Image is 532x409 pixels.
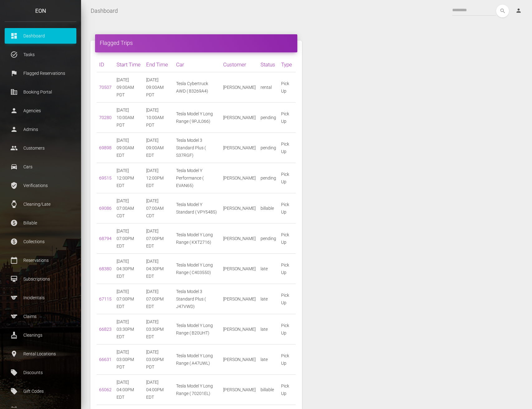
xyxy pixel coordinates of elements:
a: local_offer Discounts [5,365,76,380]
td: [DATE] 07:00PM EDT [114,224,144,254]
a: 68380 [99,266,112,271]
td: [PERSON_NAME] [221,163,258,193]
a: 69898 [99,145,112,150]
td: pending [258,133,279,163]
p: Cars [9,162,72,171]
td: Tesla Model Y Long Range ( 9PJL066) [174,103,221,133]
p: Billable [9,218,72,228]
a: local_offer Gift Codes [5,383,76,399]
a: verified_user Verifications [5,178,76,193]
p: Dashboard [9,31,72,41]
a: 68794 [99,236,112,241]
p: Subscriptions [9,274,72,284]
td: [DATE] 09:00AM EDT [144,133,173,163]
a: sports Claims [5,309,76,324]
td: [DATE] 04:30PM EDT [144,254,173,284]
td: Tesla Model Y Long Range ( B20UHT) [174,314,221,344]
p: Customers [9,143,72,153]
p: Gift Codes [9,387,72,396]
a: dashboard Dashboard [5,28,76,44]
td: Pick Up [279,254,296,284]
a: drive_eta Cars [5,159,76,175]
th: ID [97,57,114,72]
a: 66631 [99,357,112,362]
td: Tesla Model Y Performance ( EVAN65) [174,163,221,193]
td: [DATE] 03:00PM PDT [114,344,144,375]
a: paid Billable [5,215,76,231]
td: [DATE] 04:00PM EDT [144,375,173,405]
td: [DATE] 12:00PM EDT [144,163,173,193]
td: Pick Up [279,193,296,224]
td: [DATE] 04:00PM EDT [114,375,144,405]
td: Pick Up [279,314,296,344]
p: Admins [9,125,72,134]
td: Pick Up [279,103,296,133]
td: [PERSON_NAME] [221,254,258,284]
td: Tesla Model Y Long Range ( 70201EL) [174,375,221,405]
td: [DATE] 09:00AM EDT [114,133,144,163]
td: [PERSON_NAME] [221,344,258,375]
td: [PERSON_NAME] [221,103,258,133]
td: [PERSON_NAME] [221,284,258,314]
p: Flagged Reservations [9,69,72,78]
td: Tesla Model Y Long Range ( KXT2716) [174,224,221,254]
td: Tesla Model 3 Standard Plus ( S37RGF) [174,133,221,163]
td: [PERSON_NAME] [221,193,258,224]
a: task_alt Tasks [5,47,76,62]
a: cleaning_services Cleanings [5,327,76,343]
td: Tesla Cybertruck AWD ( 83269A4) [174,72,221,103]
p: Claims [9,312,72,321]
p: Collections [9,237,72,246]
a: Dashboard [91,3,118,19]
td: [DATE] 07:00PM EDT [114,284,144,314]
a: corporate_fare Booking Portal [5,84,76,100]
td: pending [258,224,279,254]
td: rental [258,72,279,103]
p: Cleaning/Late [9,200,72,209]
a: 69515 [99,176,112,180]
p: Incidentals [9,293,72,302]
td: [PERSON_NAME] [221,133,258,163]
a: sports Incidentals [5,290,76,306]
td: pending [258,103,279,133]
td: Pick Up [279,284,296,314]
td: [DATE] 10:00AM PDT [144,103,173,133]
td: late [258,344,279,375]
th: Start Time [114,57,144,72]
a: person Admins [5,122,76,137]
a: watch Cleaning/Late [5,196,76,212]
td: billable [258,193,279,224]
td: Tesla Model Y Standard ( VPY5485) [174,193,221,224]
td: Tesla Model Y Long Range ( C403550) [174,254,221,284]
th: Car [174,57,221,72]
a: place Rental Locations [5,346,76,362]
p: Rental Locations [9,349,72,358]
i: person [515,7,522,14]
a: 69086 [99,206,112,211]
a: 67115 [99,296,112,301]
td: Pick Up [279,72,296,103]
a: person [511,5,527,17]
td: [DATE] 09:00AM PDT [144,72,173,103]
td: [PERSON_NAME] [221,224,258,254]
p: Tasks [9,50,72,59]
td: [DATE] 07:00AM CDT [114,193,144,224]
p: Agencies [9,106,72,115]
td: [DATE] 04:30PM EDT [114,254,144,284]
a: flag Flagged Reservations [5,65,76,81]
td: late [258,314,279,344]
a: 65062 [99,387,112,392]
td: Pick Up [279,163,296,193]
td: Pick Up [279,133,296,163]
th: Status [258,57,279,72]
td: [PERSON_NAME] [221,72,258,103]
th: Customer [221,57,258,72]
td: [DATE] 07:00PM EDT [144,224,173,254]
th: Type [279,57,296,72]
a: 66823 [99,327,112,332]
td: [DATE] 07:00PM EDT [144,284,173,314]
td: [DATE] 09:00AM PDT [114,72,144,103]
p: Booking Portal [9,87,72,97]
td: [DATE] 03:30PM EDT [114,314,144,344]
td: [DATE] 10:00AM PDT [114,103,144,133]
